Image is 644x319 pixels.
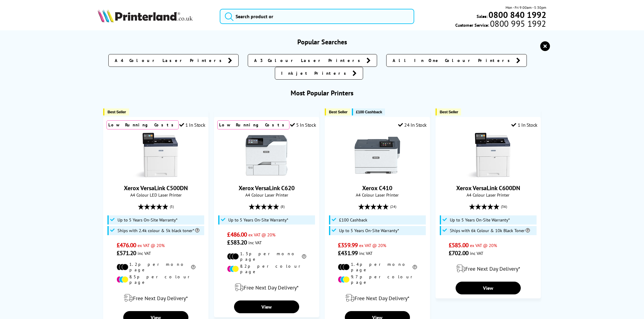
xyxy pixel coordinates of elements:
[339,218,367,222] span: £100 Cashback
[170,201,174,212] span: (5)
[228,218,288,222] span: Up to 5 Years On-Site Warranty*
[107,192,205,198] span: A4 Colour LED Laser Printer
[359,250,373,256] span: inc VAT
[248,232,275,238] span: ex VAT @ 20%
[449,249,468,257] span: £702.00
[117,241,136,249] span: £476.00
[217,279,316,296] div: modal_delivery
[470,242,497,248] span: ex VAT @ 20%
[115,57,225,63] span: A4 Colour Laser Printers
[329,110,348,114] span: Best Seller
[338,249,358,257] span: £431.99
[501,201,507,212] span: (36)
[248,240,262,245] span: inc VAT
[290,122,316,128] div: 5 In Stock
[281,70,349,76] span: Inkjet Printers
[393,57,513,63] span: All In One Colour Printers
[254,57,363,63] span: A3 Colour Laser Printers
[98,9,212,24] a: Printerland Logo
[179,122,205,128] div: 1 In Stock
[439,260,537,277] div: modal_delivery
[455,21,546,28] span: Customer Service:
[244,173,289,179] a: Xerox VersaLink C620
[133,132,179,178] img: Xerox VersaLink C500DN
[217,120,289,129] div: Low Running Costs
[328,192,427,198] span: A4 Colour Laser Printer
[103,108,129,115] button: Best Seller
[98,38,546,46] h3: Popular Searches
[138,250,151,256] span: inc VAT
[338,241,358,249] span: £359.99
[117,274,195,285] li: 8.5p per colour page
[511,122,537,128] div: 1 In Stock
[465,132,511,178] img: Xerox VersaLink C600DN
[108,54,239,67] a: A4 Colour Laser Printers
[217,192,316,198] span: A4 Colour Laser Printer
[239,184,295,192] a: Xerox VersaLink C620
[359,242,386,248] span: ex VAT @ 20%
[227,263,306,274] li: 8.2p per colour page
[138,242,165,248] span: ex VAT @ 20%
[275,67,363,80] a: Inkjet Printers
[456,282,521,294] a: View
[248,54,377,67] a: A3 Colour Laser Printers
[439,192,537,198] span: A4 Colour Laser Printer
[107,290,205,307] div: modal_delivery
[338,262,417,273] li: 1.4p per mono page
[488,12,546,18] a: 0800 840 1992
[281,201,285,212] span: (8)
[124,184,188,192] a: Xerox VersaLink C500DN
[398,122,427,128] div: 24 In Stock
[465,173,511,179] a: Xerox VersaLink C600DN
[338,274,417,285] li: 9.7p per colour page
[227,231,247,238] span: £486.00
[477,13,488,19] span: Sales:
[98,89,546,97] h3: Most Popular Printers
[107,120,179,129] div: Low Running Costs
[133,173,179,179] a: Xerox VersaLink C500DN
[390,201,396,212] span: (24)
[356,110,382,114] span: £100 Cashback
[227,251,306,262] li: 1.3p per mono page
[488,9,546,20] b: 0800 840 1992
[234,300,299,313] a: View
[506,5,546,10] span: Mon - Fri 9:00am - 5:30pm
[117,249,136,257] span: £571.20
[362,184,392,192] a: Xerox C410
[244,132,289,178] img: Xerox VersaLink C620
[117,218,177,222] span: Up to 5 Years On-Site Warranty*
[117,262,195,273] li: 1.2p per mono page
[339,228,399,233] span: Up to 5 Years On-Site Warranty*
[117,228,199,233] span: Ships with 2.4k colour & 5k black toner*
[352,108,385,115] button: £100 Cashback
[470,250,483,256] span: inc VAT
[107,110,126,114] span: Best Seller
[436,108,461,115] button: Best Seller
[440,110,458,114] span: Best Seller
[450,228,530,233] span: Ships with 6k Colour & 10k Black Toner
[456,184,520,192] a: Xerox VersaLink C600DN
[449,241,468,249] span: £585.00
[98,9,193,22] img: Printerland Logo
[489,21,546,26] span: 0800 995 1992
[328,290,427,307] div: modal_delivery
[227,238,247,246] span: £583.20
[450,218,510,222] span: Up to 5 Years On-Site Warranty*
[325,108,351,115] button: Best Seller
[355,132,400,178] img: Xerox C410
[386,54,527,67] a: All In One Colour Printers
[355,173,400,179] a: Xerox C410
[220,9,414,24] input: Search product or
